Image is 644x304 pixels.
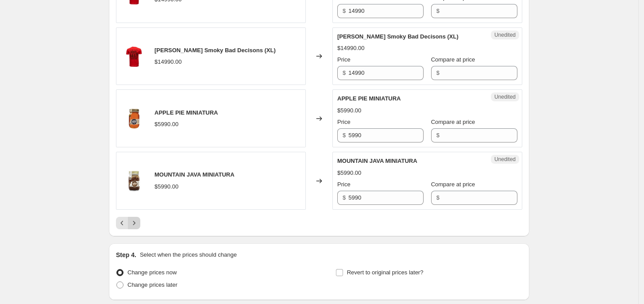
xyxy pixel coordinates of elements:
[436,132,440,139] span: $
[337,119,351,125] span: Price
[337,95,401,102] span: APPLE PIE MINIATURA
[127,281,177,288] span: Change prices later
[154,47,276,54] span: [PERSON_NAME] Smoky Bad Decisons (XL)
[337,181,351,188] span: Price
[431,56,475,63] span: Compare at price
[154,182,178,191] div: $5990.00
[128,217,140,229] button: Next
[337,158,417,164] span: MOUNTAIN JAVA MINIATURA
[343,194,346,201] span: $
[140,250,237,259] p: Select when the prices should change
[431,181,475,188] span: Compare at price
[343,132,346,139] span: $
[337,44,364,53] div: $14990.00
[494,93,516,100] span: Unedited
[436,69,440,76] span: $
[436,8,440,14] span: $
[116,217,128,229] button: Previous
[494,156,516,163] span: Unedited
[436,194,440,201] span: $
[343,8,346,14] span: $
[337,56,351,63] span: Price
[154,109,218,116] span: APPLE PIE MINIATURA
[116,217,140,229] nav: Pagination
[121,105,147,132] img: 5_6_80x.png
[337,169,361,177] div: $5990.00
[154,58,181,66] div: $14990.00
[431,119,475,125] span: Compare at price
[121,168,147,194] img: 6_5_80x.png
[347,269,424,276] span: Revert to original prices later?
[337,33,459,40] span: [PERSON_NAME] Smoky Bad Decisons (XL)
[154,120,178,129] div: $5990.00
[494,31,516,38] span: Unedited
[116,250,136,259] h2: Step 4.
[343,69,346,76] span: $
[127,269,177,276] span: Change prices now
[337,106,361,115] div: $5990.00
[154,171,235,178] span: MOUNTAIN JAVA MINIATURA
[121,43,147,69] img: 94901_-_MNS_W_BAD_DECISIONS_TEE_-_RED_-_S_600x600_e3ba78a0-cd1e-42d8-a41e-33763c21f976_80x.webp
